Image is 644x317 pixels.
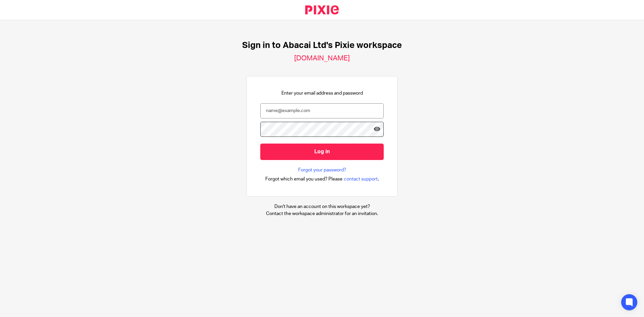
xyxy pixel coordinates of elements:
[281,90,363,97] p: Enter your email address and password
[298,167,346,173] a: Forgot your password?
[344,176,378,182] span: contact support
[260,103,384,118] input: name@example.com
[294,54,350,63] h2: [DOMAIN_NAME]
[266,203,378,210] p: Don't have an account on this workspace yet?
[265,175,379,183] div: .
[242,40,402,51] h1: Sign in to Abacai Ltd's Pixie workspace
[260,144,384,160] input: Log in
[265,176,342,182] span: Forgot which email you used? Please
[266,210,378,217] p: Contact the workspace administrator for an invitation.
